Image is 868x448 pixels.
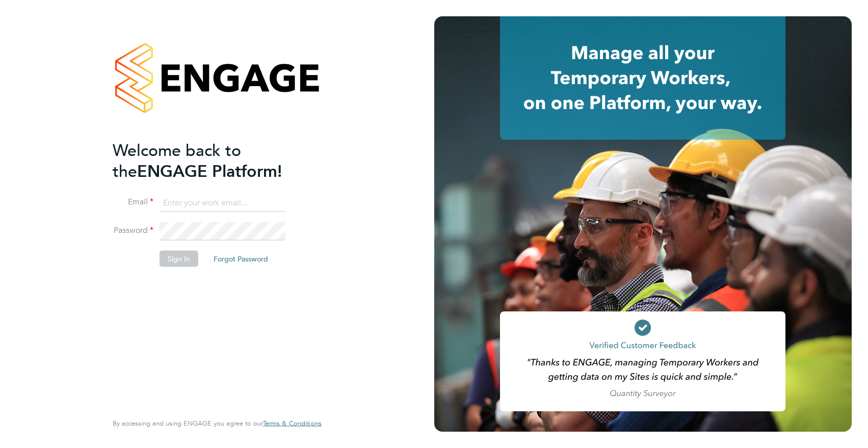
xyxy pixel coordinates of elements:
span: Welcome back to the [113,140,241,181]
a: Terms & Conditions [263,419,322,428]
h2: ENGAGE Platform! [113,140,311,181]
span: By accessing and using ENGAGE you agree to our [113,419,322,428]
button: Sign In [160,251,198,267]
button: Forgot Password [205,251,276,267]
label: Email [113,197,153,207]
input: Enter your work email... [160,194,285,212]
label: Password [113,225,153,236]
